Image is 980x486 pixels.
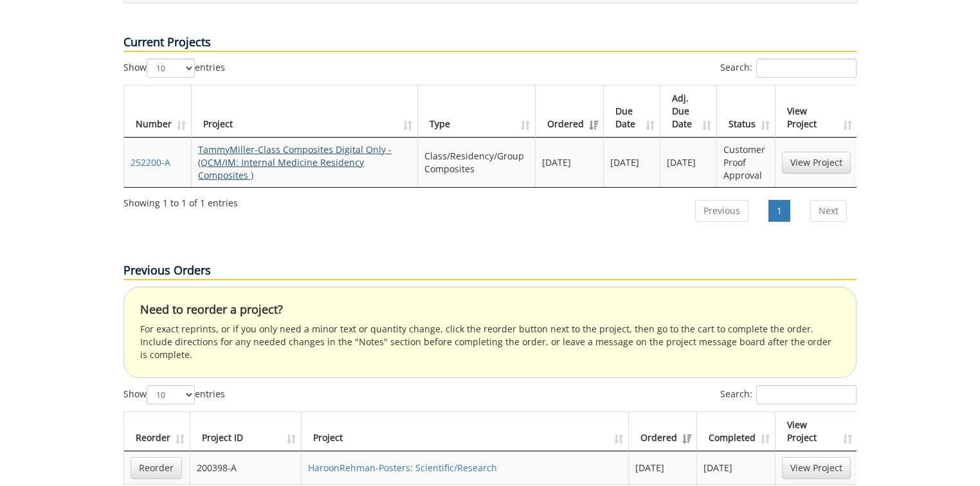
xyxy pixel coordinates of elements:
[629,451,697,484] td: [DATE]
[720,385,857,404] label: Search:
[198,143,392,181] a: TammyMiller-Class Composites Digital Only - (QCM/IM: Internal Medicine Residency Composites )
[756,59,857,78] input: Search:
[717,138,776,187] td: Customer Proof Approval
[123,262,857,280] p: Previous Orders
[418,85,536,138] th: Type: activate to sort column ascending
[131,156,170,168] a: 252200-A
[660,138,717,187] td: [DATE]
[123,59,225,78] label: Show entries
[720,59,857,78] label: Search:
[697,451,776,484] td: [DATE]
[190,412,302,451] th: Project ID: activate to sort column ascending
[536,85,604,138] th: Ordered: activate to sort column ascending
[140,303,840,316] h4: Need to reorder a project?
[695,200,749,222] a: Previous
[140,323,840,361] p: For exact reprints, or if you only need a minor text or quantity change, click the reorder button...
[756,385,857,404] input: Search:
[782,457,851,479] a: View Project
[147,385,195,404] select: Showentries
[536,138,604,187] td: [DATE]
[302,412,629,451] th: Project: activate to sort column ascending
[124,85,192,138] th: Number: activate to sort column ascending
[123,34,857,52] p: Current Projects
[604,138,660,187] td: [DATE]
[190,451,302,484] td: 200398-A
[629,412,697,451] th: Ordered: activate to sort column ascending
[131,457,182,479] a: Reorder
[660,85,717,138] th: Adj. Due Date: activate to sort column ascending
[308,462,497,474] a: HaroonRehman-Posters: Scientific/Research
[147,59,195,78] select: Showentries
[123,385,225,404] label: Show entries
[124,412,190,451] th: Reorder: activate to sort column ascending
[768,200,790,222] a: 1
[192,85,418,138] th: Project: activate to sort column ascending
[123,192,238,210] div: Showing 1 to 1 of 1 entries
[418,138,536,187] td: Class/Residency/Group Composites
[776,85,857,138] th: View Project: activate to sort column ascending
[604,85,660,138] th: Due Date: activate to sort column ascending
[776,412,857,451] th: View Project: activate to sort column ascending
[697,412,776,451] th: Completed: activate to sort column ascending
[717,85,776,138] th: Status: activate to sort column ascending
[782,152,851,174] a: View Project
[810,200,847,222] a: Next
